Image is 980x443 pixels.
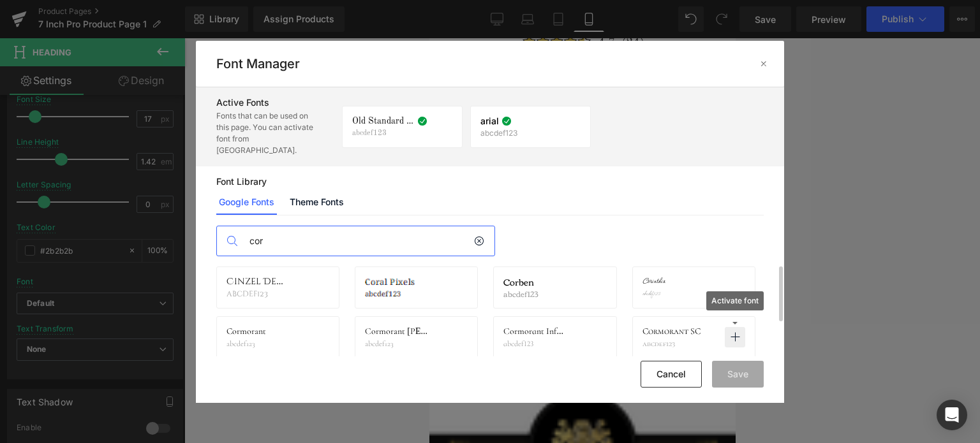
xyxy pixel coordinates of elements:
span: Old Standard TT [352,116,415,126]
button: Cancel [641,361,702,388]
span: Cormorant SC [642,326,701,337]
p: Guggenhein® VII 7 Inch Pro [30,250,276,264]
p: abcdef123 [365,289,417,298]
span: Cormorant Infant [503,326,566,337]
p: abcdef123 [503,339,566,348]
div: Specifications [30,208,82,222]
a: Theme Fonts [287,189,346,215]
span: Active Fonts [216,98,269,108]
span: Coral Pixels [365,277,415,287]
span: arial [480,116,499,126]
span: Sold Out [131,125,175,142]
p: abcdef123 [226,339,269,348]
p: abcdef123 [352,129,415,138]
span: Corinthia [642,277,665,287]
span: Cormorant [PERSON_NAME] [365,326,427,337]
h2: Font Manager [216,56,300,71]
p: Font Library [216,177,764,187]
span: Cormorant [226,326,266,337]
p: abcdef123 [480,129,517,138]
span: Cinzel Decorative [226,277,289,287]
p: abcdef123 [226,289,289,298]
a: Google Fonts [216,189,277,215]
span: Corben [503,277,534,287]
p: abcdef123 [365,339,427,348]
button: Save [712,361,764,388]
p: Fonts that can be used on this page. You can activate font from [GEOGRAPHIC_DATA]. [216,110,315,156]
div: Guarantee [108,208,147,222]
div: Warranty [173,208,207,222]
p: abcdef123 [642,289,668,298]
u: Free [17,159,36,171]
p: abcdef123 [642,339,703,348]
span: Activate font [706,291,764,310]
input: Search fonts [242,226,474,256]
div: Open Intercom Messenger [937,400,967,430]
h1: U.S. Shipping. Ships from [US_STATE] [17,158,297,173]
p: abcdef123 [503,289,538,298]
button: Sold Out [16,115,290,152]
